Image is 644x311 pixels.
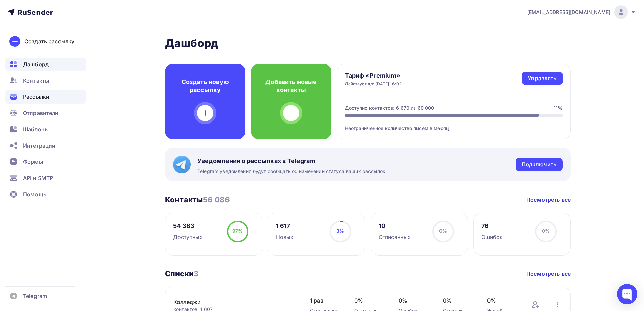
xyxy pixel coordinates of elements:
[345,117,563,132] div: Неограниченное количество писем в месяц
[262,78,320,94] h4: Добавить новые контакты
[23,60,49,68] span: Дашборд
[5,106,86,120] a: Отправители
[481,222,503,230] div: 76
[165,195,230,204] h3: Контакты
[526,270,571,278] a: Посмотреть все
[23,125,49,133] span: Шаблоны
[194,269,198,278] span: 3
[526,196,571,204] a: Посмотреть все
[232,228,243,234] span: 97%
[173,298,288,306] a: Колледжи
[23,141,55,150] span: Интеграции
[23,93,49,101] span: Рассылки
[23,158,43,166] span: Формы
[173,233,203,241] div: Доступных
[276,222,294,230] div: 1 617
[354,296,385,305] span: 0%
[23,76,49,85] span: Контакты
[23,190,46,198] span: Помощь
[24,37,74,45] div: Создать рассылку
[5,90,86,104] a: Рассылки
[336,228,344,234] span: 3%
[439,228,447,234] span: 0%
[399,296,429,305] span: 0%
[527,9,610,16] span: [EMAIL_ADDRESS][DOMAIN_NAME]
[379,233,411,241] div: Отписанных
[23,174,53,182] span: API и SMTP
[23,109,59,117] span: Отправители
[345,81,402,87] div: Действует до: [DATE] 16:02
[522,161,556,169] div: Подключить
[173,222,203,230] div: 54 383
[165,269,198,279] h3: Списки
[481,233,503,241] div: Ошибок
[310,296,341,305] span: 1 раз
[23,292,47,300] span: Telegram
[443,296,474,305] span: 0%
[5,155,86,169] a: Формы
[379,222,411,230] div: 10
[276,233,294,241] div: Новых
[5,58,86,71] a: Дашборд
[554,105,563,111] div: 11%
[527,5,636,19] a: [EMAIL_ADDRESS][DOMAIN_NAME]
[176,78,235,94] h4: Создать новую рассылку
[197,157,387,165] span: Уведомления о рассылках в Telegram
[203,195,230,204] span: 56 086
[5,74,86,87] a: Контакты
[542,228,550,234] span: 0%
[528,74,556,82] div: Управлять
[165,37,571,50] h2: Дашборд
[345,105,434,111] div: Доступно контактов: 6 670 из 60 000
[345,72,402,80] h4: Тариф «Premium»
[5,123,86,136] a: Шаблоны
[487,296,518,305] span: 0%
[197,168,387,175] span: Telegram уведомления будут сообщать об изменении статуса ваших рассылок.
